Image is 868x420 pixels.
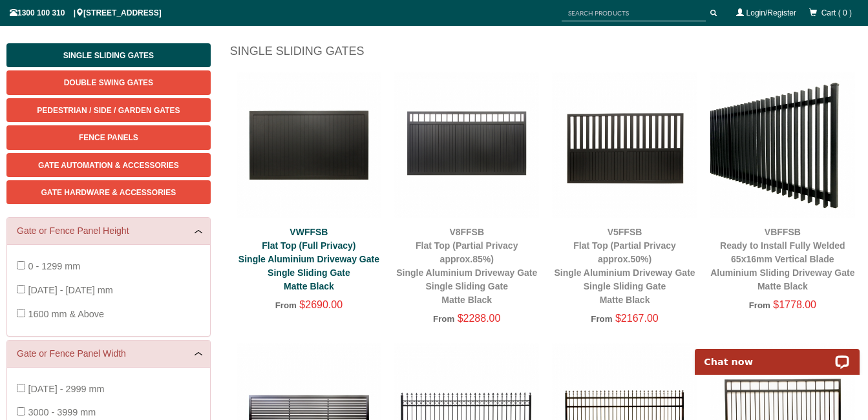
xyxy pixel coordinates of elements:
span: $2288.00 [458,313,501,324]
span: 3000 - 3999 mm [28,407,96,417]
a: Fence Panels [6,125,211,149]
a: Pedestrian / Side / Garden Gates [6,98,211,122]
a: Gate or Fence Panel Width [17,347,200,361]
span: Gate Hardware & Accessories [41,188,176,197]
span: Gate Automation & Accessories [38,161,179,170]
span: $2690.00 [299,299,343,310]
iframe: LiveChat chat widget [686,334,868,375]
span: Double Swing Gates [64,78,153,87]
span: 1600 mm & Above [28,309,104,319]
a: Login/Register [746,8,796,17]
img: VBFFSB - Ready to Install Fully Welded 65x16mm Vertical Blade - Aluminium Sliding Driveway Gate -... [710,72,855,217]
span: Single Sliding Gates [63,51,154,60]
span: From [591,314,612,324]
span: From [275,300,297,310]
span: [DATE] - [DATE] mm [28,285,112,295]
a: Single Sliding Gates [6,43,211,67]
span: 1300 100 310 | [STREET_ADDRESS] [10,8,162,17]
img: V8FFSB - Flat Top (Partial Privacy approx.85%) - Single Aluminium Driveway Gate - Single Sliding ... [394,72,539,217]
span: Pedestrian / Side / Garden Gates [37,106,180,115]
span: $2167.00 [615,313,659,324]
span: 0 - 1299 mm [28,261,80,271]
input: SEARCH PRODUCTS [562,5,706,21]
span: [DATE] - 2999 mm [28,384,104,394]
span: Cart ( 0 ) [821,8,852,17]
span: From [433,314,454,324]
span: From [749,300,770,310]
a: V5FFSBFlat Top (Partial Privacy approx.50%)Single Aluminium Driveway GateSingle Sliding GateMatte... [554,227,695,305]
span: Fence Panels [79,133,138,142]
img: VWFFSB - Flat Top (Full Privacy) - Single Aluminium Driveway Gate - Single Sliding Gate - Matte B... [237,72,381,217]
span: $1778.00 [773,299,816,310]
a: VWFFSBFlat Top (Full Privacy)Single Aluminium Driveway GateSingle Sliding GateMatte Black [238,227,379,291]
a: Gate Automation & Accessories [6,153,211,177]
a: Double Swing Gates [6,70,211,94]
a: Gate Hardware & Accessories [6,180,211,204]
a: Gate or Fence Panel Height [17,224,200,238]
h1: Single Sliding Gates [230,43,862,66]
a: VBFFSBReady to Install Fully Welded 65x16mm Vertical BladeAluminium Sliding Driveway GateMatte Black [710,227,854,291]
a: V8FFSBFlat Top (Partial Privacy approx.85%)Single Aluminium Driveway GateSingle Sliding GateMatte... [396,227,537,305]
img: V5FFSB - Flat Top (Partial Privacy approx.50%) - Single Aluminium Driveway Gate - Single Sliding ... [552,72,697,217]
